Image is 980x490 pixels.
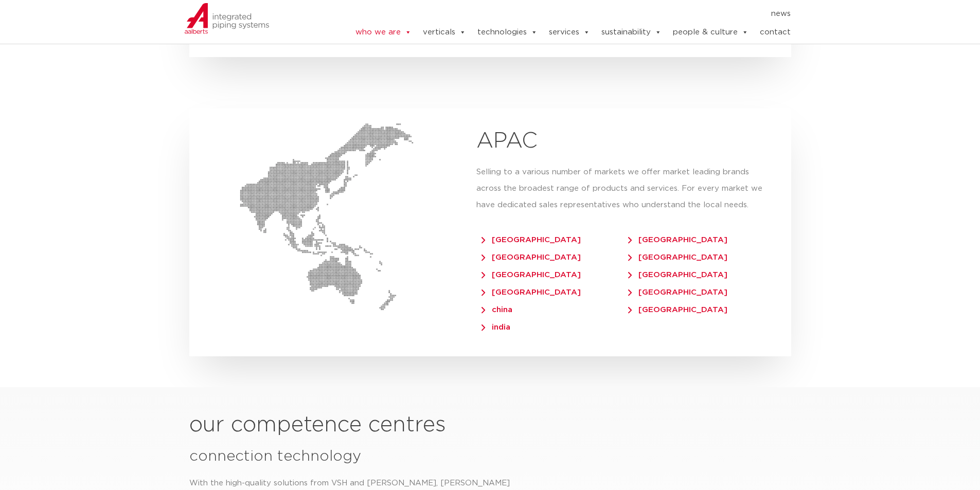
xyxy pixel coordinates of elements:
[482,266,596,279] a: [GEOGRAPHIC_DATA]
[628,266,743,279] a: [GEOGRAPHIC_DATA]
[771,6,791,22] a: news
[482,253,581,261] span: [GEOGRAPHIC_DATA]
[476,129,771,154] h2: APAC
[628,236,727,244] span: [GEOGRAPHIC_DATA]
[482,306,512,314] span: china
[628,288,727,296] span: [GEOGRAPHIC_DATA]
[601,22,662,43] a: sustainability
[628,283,743,296] a: [GEOGRAPHIC_DATA]
[628,248,743,261] a: [GEOGRAPHIC_DATA]
[482,271,581,279] span: [GEOGRAPHIC_DATA]
[477,22,538,43] a: technologies
[482,323,510,331] span: india
[628,271,727,279] span: [GEOGRAPHIC_DATA]
[482,231,596,244] a: [GEOGRAPHIC_DATA]
[355,22,412,43] a: who we are
[482,248,596,261] a: [GEOGRAPHIC_DATA]
[189,413,791,438] h2: our competence centres
[628,301,743,314] a: [GEOGRAPHIC_DATA]
[628,306,727,314] span: [GEOGRAPHIC_DATA]
[476,164,771,213] p: Selling to a various number of markets we offer market leading brands across the broadest range o...
[673,22,749,43] a: people & culture
[628,253,727,261] span: [GEOGRAPHIC_DATA]
[482,283,596,296] a: [GEOGRAPHIC_DATA]
[423,22,466,43] a: verticals
[189,448,791,465] h2: connection technology
[628,231,743,244] a: [GEOGRAPHIC_DATA]
[760,22,791,43] a: contact
[482,301,528,314] a: china
[324,6,791,22] nav: Menu
[549,22,590,43] a: services
[482,288,581,296] span: [GEOGRAPHIC_DATA]
[482,236,581,244] span: [GEOGRAPHIC_DATA]
[482,318,526,331] a: india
